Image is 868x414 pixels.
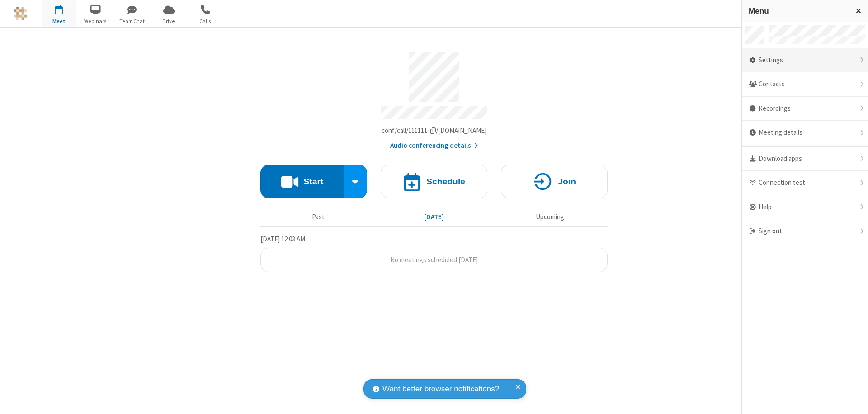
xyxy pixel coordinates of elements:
[344,165,368,198] div: Start conference options
[426,177,465,186] h4: Schedule
[742,97,868,121] div: Recordings
[264,208,373,226] button: Past
[742,171,868,195] div: Connection test
[390,141,478,151] button: Audio conferencing details
[260,165,344,198] button: Start
[381,165,487,198] button: Schedule
[742,219,868,243] div: Sign out
[79,17,113,25] span: Webinars
[260,45,608,151] section: Account details
[495,208,604,226] button: Upcoming
[260,235,305,243] span: [DATE] 12:03 AM
[380,208,489,226] button: [DATE]
[14,7,27,20] img: QA Selenium DO NOT DELETE OR CHANGE
[742,147,868,171] div: Download apps
[742,72,868,97] div: Contacts
[382,126,487,136] button: Copy my meeting room linkCopy my meeting room link
[390,255,478,264] span: No meetings scheduled [DATE]
[189,17,222,25] span: Calls
[260,234,608,273] section: Today's Meetings
[501,165,608,198] button: Join
[115,17,149,25] span: Team Chat
[382,383,499,395] span: Want better browser notifications?
[152,17,186,25] span: Drive
[42,17,76,25] span: Meet
[303,177,323,186] h4: Start
[382,126,487,135] span: Copy my meeting room link
[742,121,868,145] div: Meeting details
[742,195,868,220] div: Help
[558,177,576,186] h4: Join
[749,7,848,15] h3: Menu
[742,48,868,73] div: Settings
